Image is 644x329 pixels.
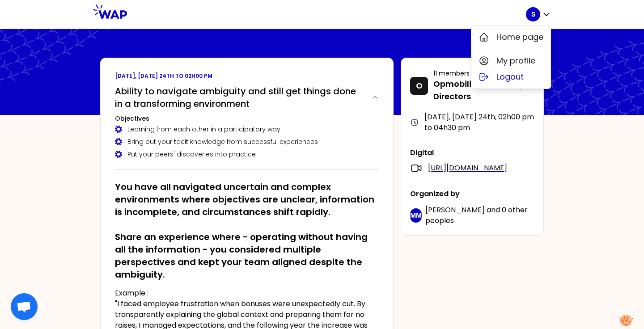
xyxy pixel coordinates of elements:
[433,69,517,78] p: 11 members
[410,148,534,158] p: Digital
[115,137,379,146] div: Bring out your tacit knowledge from successful experiences
[115,181,379,281] h2: You have all navigated uncertain and complex environments where objectives are unclear, informati...
[428,163,507,173] a: [URL][DOMAIN_NAME]
[433,78,517,103] p: Opmobility HR Directors
[471,25,551,89] div: S
[496,31,543,43] span: Home page
[115,114,379,123] h3: Objectives
[526,7,551,21] button: S
[425,205,534,226] p: and
[115,85,364,110] h2: Ability to navigate ambiguity and still get things done in a transforming environment
[496,71,524,83] span: Logout
[425,205,528,226] span: 0 other peoples
[416,80,423,92] p: O
[115,150,379,159] div: Put your peers' discoveries into practice
[115,125,379,134] div: Learning from each other in a participatory way
[531,10,535,19] p: S
[115,72,379,80] p: [DATE], [DATE] 24th to 02h00 pm
[11,293,38,320] div: Open chat
[410,189,534,199] p: Organized by
[425,205,485,215] span: [PERSON_NAME]
[496,55,535,67] span: My profile
[410,112,534,133] div: [DATE], [DATE] 24th , 02h00 pm to 04h30 pm
[410,211,422,220] p: MM
[115,85,379,110] button: Ability to navigate ambiguity and still get things done in a transforming environment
